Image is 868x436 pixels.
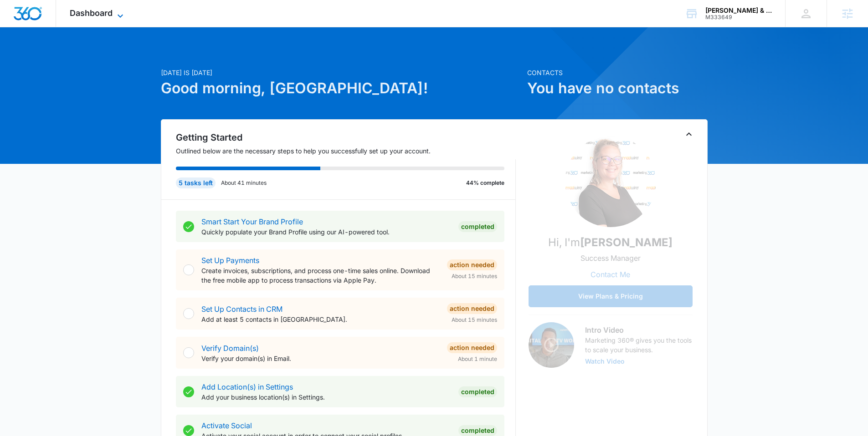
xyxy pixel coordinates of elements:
a: Set Up Contacts in CRM [201,304,282,314]
img: website_grey.svg [15,24,22,31]
img: logo_orange.svg [15,15,22,22]
div: account name [705,7,772,14]
p: Verify your domain(s) in Email. [201,354,440,363]
img: tab_domain_overview_orange.svg [25,53,32,60]
span: About 15 minutes [452,272,497,280]
span: About 15 minutes [452,316,497,324]
a: Add Location(s) in Settings [201,382,293,391]
img: Sydney Elder [565,136,656,227]
button: View Plans & Pricing [529,285,693,307]
div: Action Needed [447,342,497,353]
div: 5 tasks left [176,177,216,188]
p: Add at least 5 contacts in [GEOGRAPHIC_DATA]. [201,314,440,324]
p: Marketing 360® gives you the tools to scale your business. [585,335,693,355]
p: Contacts [527,68,708,77]
p: Hi, I'm [548,234,673,251]
p: Add your business location(s) in Settings. [201,392,451,402]
h3: Intro Video [585,324,693,335]
h1: Good morning, [GEOGRAPHIC_DATA]! [161,77,522,99]
a: Set Up Payments [201,256,259,265]
div: Completed [458,221,497,232]
p: [DATE] is [DATE] [161,68,522,77]
div: v 4.0.24 [26,15,45,22]
h2: Getting Started [176,131,516,144]
p: Quickly populate your Brand Profile using our AI-powered tool. [201,227,451,237]
p: Outlined below are the necessary steps to help you successfully set up your account. [176,146,516,156]
img: tab_keywords_by_traffic_grey.svg [91,53,98,60]
div: account id [705,14,772,20]
button: Toggle Collapse [683,129,694,140]
div: Completed [458,386,497,397]
button: Watch Video [585,358,625,365]
div: Keywords by Traffic [101,54,154,60]
span: Dashboard [70,8,113,18]
button: Contact Me [581,264,639,285]
p: Create invoices, subscriptions, and process one-time sales online. Download the free mobile app t... [201,266,440,285]
p: 44% complete [466,179,504,187]
div: Action Needed [447,303,497,314]
a: Activate Social [201,421,252,430]
img: Intro Video [529,322,574,368]
span: About 1 minute [458,355,497,363]
h1: You have no contacts [527,77,708,99]
p: Success Manager [580,253,641,264]
p: About 41 minutes [221,179,267,187]
a: Smart Start Your Brand Profile [201,217,303,226]
a: Verify Domain(s) [201,344,259,353]
div: Domain Overview [35,54,82,60]
div: Completed [458,425,497,436]
div: Domain: [DOMAIN_NAME] [24,24,100,31]
strong: [PERSON_NAME] [580,236,673,249]
div: Action Needed [447,259,497,270]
